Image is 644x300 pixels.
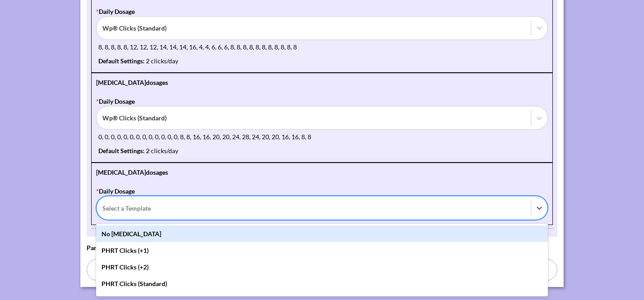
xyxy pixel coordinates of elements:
[87,243,557,252] strong: Part 2 / 2
[102,113,104,123] input: *Daily DosageWp® Clicks (Standard)
[98,42,546,52] div: 8, 8, 8, 8, 8, 12, 12, 12, 14, 14, 14, 16, 4, 4, 6, 6, 6, 8, 8, 8, 8, 8, 8, 8, 8, 8, 8, 8
[96,275,548,292] div: PHRT Clicks (Standard)
[96,97,548,130] label: Daily Dosage
[96,225,548,242] div: No [MEDICAL_DATA]
[96,259,548,275] div: PHRT Clicks (+2)
[96,187,548,220] label: Daily Dosage
[98,57,145,65] strong: Default Settings:
[98,147,145,154] strong: Default Settings:
[98,132,546,141] div: 0, 0, 0, 0, 0, 0, 0, 0, 0, 0, 0, 0, 0, 8, 8, 16, 16, 20, 20, 24, 28, 24, 20, 20, 16, 16, 8, 8
[96,168,168,176] strong: [MEDICAL_DATA] dosages
[102,203,104,213] input: *Daily DosageSelect a TemplateNo [MEDICAL_DATA]PHRT Clicks (+1)PHRT Clicks (+2)PHRT Clicks (Stand...
[96,79,168,86] strong: [MEDICAL_DATA] dosages
[96,8,548,40] label: Daily Dosage
[87,259,557,281] button: Save
[96,242,548,259] div: PHRT Clicks (+1)
[98,56,546,66] div: 2 clicks / day
[98,146,546,155] div: 2 clicks / day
